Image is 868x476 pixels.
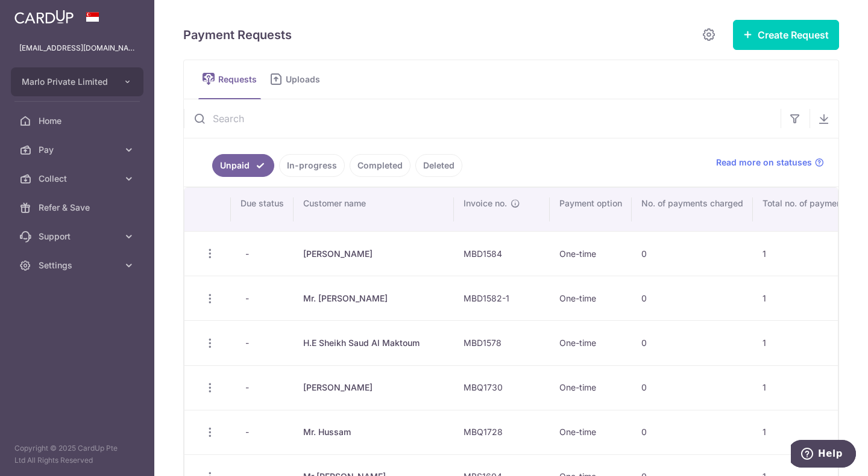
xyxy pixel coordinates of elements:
a: Read more on statuses [716,156,824,168]
a: Completed [350,154,410,177]
button: Create Request [733,20,839,50]
th: Payment option [550,188,632,231]
td: One-time [550,231,632,276]
span: Total no. of payments [763,197,849,209]
td: One-time [550,365,632,410]
td: 0 [632,365,753,410]
span: Payment option [559,197,622,209]
span: Requests [218,73,261,85]
button: Marlo Private Limited [11,67,143,96]
td: MBD1584 [454,231,550,276]
td: Mr. Hussam [294,410,454,454]
td: One-time [550,276,632,320]
td: 0 [632,410,753,454]
a: Requests [198,60,261,99]
td: 1 [753,231,859,276]
p: [EMAIL_ADDRESS][DOMAIN_NAME] [19,42,135,54]
span: Refer & Save [39,202,118,214]
th: Invoice no. [454,188,550,231]
span: No. of payments charged [641,197,743,209]
th: Total no. of payments [753,188,859,231]
span: Pay [39,144,118,156]
td: [PERSON_NAME] [294,231,454,276]
td: Mr. [PERSON_NAME] [294,276,454,320]
td: H.E Sheikh Saud Al Maktoum [294,320,454,365]
img: CardUp [14,10,74,24]
span: - [241,424,254,440]
h5: Payment Requests [183,25,292,45]
th: Customer name [294,188,454,231]
span: Collect [39,173,118,185]
span: - [241,246,254,262]
span: Uploads [286,73,329,85]
td: MBQ1728 [454,410,550,454]
td: [PERSON_NAME] [294,365,454,410]
span: Invoice no. [464,197,507,209]
input: Search [184,99,781,138]
td: MBQ1730 [454,365,550,410]
a: Deleted [415,154,462,177]
iframe: Opens a widget where you can find more information [791,440,856,470]
a: Uploads [266,60,329,99]
td: 1 [753,410,859,454]
span: Home [39,115,118,127]
span: - [241,290,254,307]
th: Due status [231,188,294,231]
span: Support [39,230,118,243]
td: One-time [550,410,632,454]
td: MBD1578 [454,320,550,365]
span: Help [27,8,52,19]
td: 0 [632,231,753,276]
th: No. of payments charged [632,188,753,231]
td: 1 [753,276,859,320]
td: One-time [550,320,632,365]
span: Read more on statuses [716,156,812,168]
td: 1 [753,320,859,365]
td: MBD1582-1 [454,276,550,320]
a: In-progress [279,154,345,177]
span: - [241,335,254,351]
a: Unpaid [212,154,274,177]
span: Settings [39,259,118,271]
td: 1 [753,365,859,410]
span: Marlo Private Limited [22,76,111,88]
span: - [241,379,254,396]
td: 0 [632,276,753,320]
td: 0 [632,320,753,365]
